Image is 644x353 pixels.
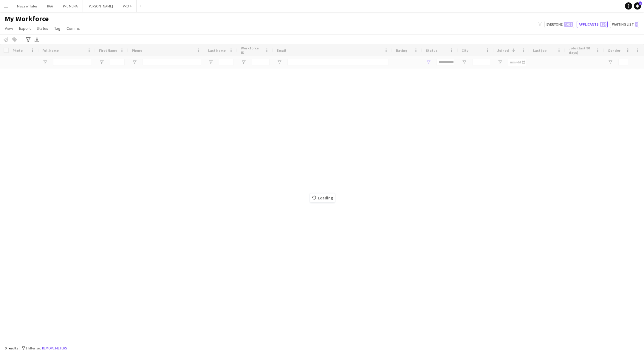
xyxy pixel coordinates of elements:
span: Status [37,26,48,31]
button: PRO 4 [118,0,137,12]
span: 8 [639,1,642,5]
span: 4,635 [564,22,573,27]
span: Comms [66,26,80,31]
button: Maze of Tales [12,0,42,12]
button: Remove filters [41,345,68,352]
button: Waiting list4 [610,21,639,28]
button: Applicants114 [577,21,608,28]
button: PFL MENA [58,0,83,12]
span: Tag [54,26,61,31]
a: Export [17,24,33,32]
button: RAA [42,0,58,12]
span: Loading [310,193,335,202]
button: Everyone4,635 [544,21,574,28]
a: Comms [64,24,82,32]
app-action-btn: Advanced filters [25,36,32,43]
span: 114 [600,22,606,27]
span: 1 filter set [25,346,41,350]
a: Tag [52,24,63,32]
span: 4 [635,22,638,27]
span: Export [19,26,31,31]
a: Status [34,24,51,32]
a: 8 [634,2,641,10]
a: View [2,24,16,32]
span: My Workforce [5,14,49,23]
button: [PERSON_NAME] [83,0,118,12]
app-action-btn: Export XLSX [33,36,41,43]
span: View [5,26,13,31]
